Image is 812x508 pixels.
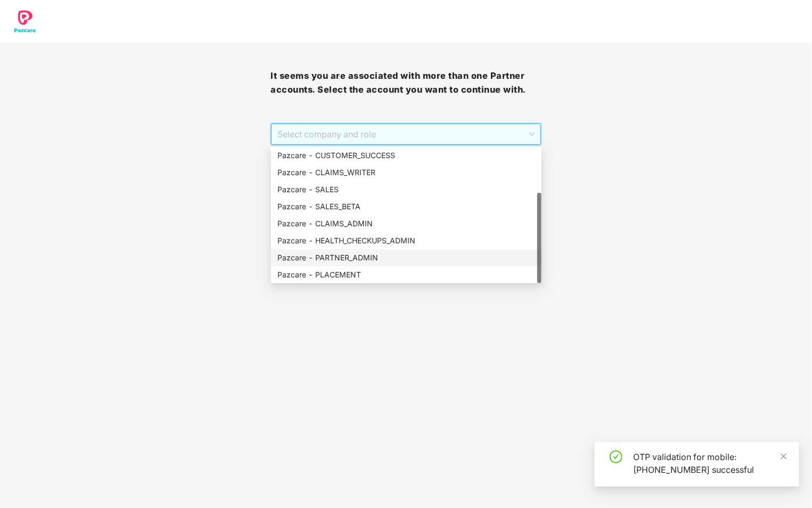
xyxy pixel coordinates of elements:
[277,235,535,247] div: Pazcare - HEALTH_CHECKUPS_ADMIN
[271,232,542,249] div: Pazcare - HEALTH_CHECKUPS_ADMIN
[277,252,535,264] div: Pazcare - PARTNER_ADMIN
[277,124,534,144] span: Select company and role
[610,450,622,463] span: check-circle
[633,450,786,476] div: OTP validation for mobile: [PHONE_NUMBER] successful
[271,198,542,215] div: Pazcare - SALES_BETA
[271,181,542,198] div: Pazcare - SALES
[277,269,535,281] div: Pazcare - PLACEMENT
[271,147,542,164] div: Pazcare - CUSTOMER_SUCCESS
[277,150,535,161] div: Pazcare - CUSTOMER_SUCCESS
[271,249,542,266] div: Pazcare - PARTNER_ADMIN
[271,266,542,283] div: Pazcare - PLACEMENT
[277,218,535,230] div: Pazcare - CLAIMS_ADMIN
[277,201,535,212] div: Pazcare - SALES_BETA
[780,453,788,460] span: close
[277,167,535,178] div: Pazcare - CLAIMS_WRITER
[271,164,542,181] div: Pazcare - CLAIMS_WRITER
[277,184,535,195] div: Pazcare - SALES
[271,215,542,232] div: Pazcare - CLAIMS_ADMIN
[270,69,541,96] h3: It seems you are associated with more than one Partner accounts. Select the account you want to c...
